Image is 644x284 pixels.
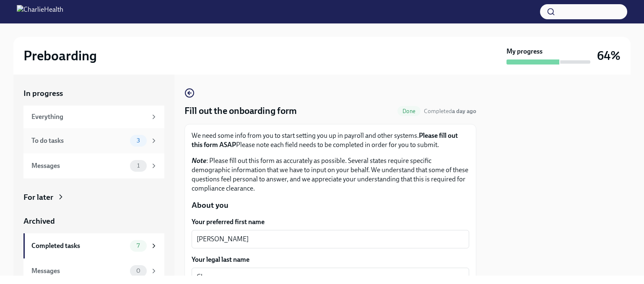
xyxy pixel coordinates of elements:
[31,112,147,121] div: Everything
[192,217,469,227] label: Your preferred first name
[131,268,145,274] span: 0
[31,161,127,170] div: Messages
[192,200,469,211] p: About you
[192,131,469,150] p: We need some info from you to start setting you up in payroll and other systems. Please note each...
[23,216,164,227] a: Archived
[192,156,469,193] p: : Please fill out this form as accurately as possible. Several states require specific demographi...
[132,243,145,249] span: 7
[23,128,164,153] a: To do tasks3
[424,108,476,115] span: Completed
[31,136,127,145] div: To do tasks
[23,47,97,64] h2: Preboarding
[23,192,164,203] a: For later
[23,233,164,258] a: Completed tasks7
[597,48,621,63] h3: 64%
[197,234,464,244] textarea: [PERSON_NAME]
[23,153,164,178] a: Messages1
[23,106,164,128] a: Everything
[132,163,145,169] span: 1
[23,258,164,284] a: Messages0
[506,47,543,56] strong: My progress
[197,272,464,282] textarea: Chavan
[23,88,164,99] a: In progress
[452,108,476,115] strong: a day ago
[397,108,421,114] span: Done
[184,105,297,117] h4: Fill out the onboarding form
[192,255,469,264] label: Your legal last name
[17,5,63,18] img: CharlieHealth
[31,266,127,276] div: Messages
[424,107,476,115] span: October 14th, 2025 14:57
[132,137,145,144] span: 3
[192,157,206,165] strong: Note
[23,192,53,203] div: For later
[31,241,127,250] div: Completed tasks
